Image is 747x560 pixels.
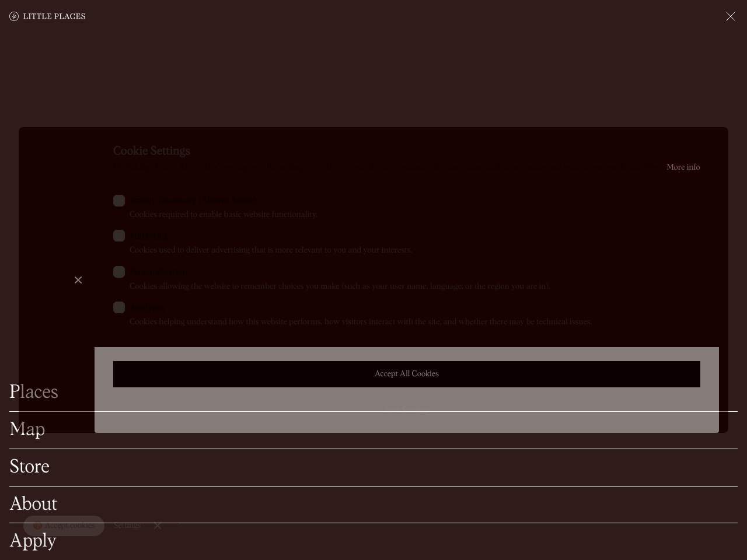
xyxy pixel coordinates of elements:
[67,268,90,292] a: Close Cookie Preference Manager
[130,317,700,328] div: Cookies helping understand how this website performs, how visitors interact with the site, and wh...
[130,281,700,293] div: Cookies allowing the website to remember choices you make (such as your user name, language, or t...
[113,162,700,174] div: By clicking “Accept All Cookies”, you agree to the storing of cookies on your device to enhance s...
[130,302,165,314] span: Analytics
[130,267,187,279] span: Personalization
[113,143,700,160] div: Cookie Settings
[130,245,700,257] div: Cookies used to deliver advertising that is more relevant to you and your interests.
[113,406,700,414] div: Save Settings
[130,209,700,221] div: Cookies required to enable basic website functionality.
[666,163,700,171] a: More info
[125,370,688,378] div: Accept All Cookies
[130,230,168,243] span: Marketing
[113,361,700,387] a: Accept All Cookies
[130,195,700,207] div: Strictly Necessary (Always Active)
[113,397,700,423] a: Save Settings
[113,174,700,416] form: ck-form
